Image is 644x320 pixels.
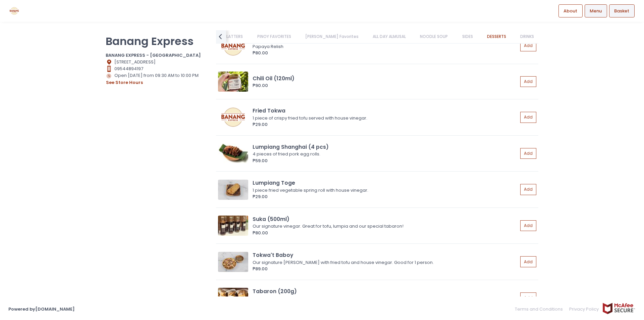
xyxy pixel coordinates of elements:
div: Tokwa't Baboy [253,251,518,259]
div: 1 piece of crispy fried tofu served with house vinegar. [253,115,516,122]
a: NOODLE SOUP [414,30,454,43]
button: Add [520,256,536,267]
img: Lumpiang Shanghai (4 pcs) [218,143,248,164]
img: Fried Tokwa [218,107,248,127]
div: ₱90.00 [253,82,518,89]
div: ₱80.00 [253,230,518,236]
b: BANANG EXPRESS - [GEOGRAPHIC_DATA] [106,52,201,58]
a: Terms and Conditions [515,303,566,316]
div: ₱29.00 [253,193,518,200]
div: 09544894197 [106,65,208,72]
a: Powered by[DOMAIN_NAME] [8,306,75,312]
button: Add [520,292,536,304]
div: Suka (500ml) [253,215,518,223]
p: Banang Express [106,35,208,48]
a: Menu [585,4,607,17]
img: Atsara (120g) [218,36,248,56]
div: [STREET_ADDRESS] [106,59,208,65]
div: Lumpiang Toge [253,179,518,187]
div: ₱80.00 [253,50,518,56]
div: ₱29.00 [253,121,518,128]
div: Chili Oil (120ml) [253,75,518,82]
a: SIDES [455,30,479,43]
img: Lumpiang Toge [218,180,248,200]
img: Tokwa't Baboy [218,252,248,272]
a: [PERSON_NAME] Favorites [299,30,365,43]
img: Tabaron (200g) [218,288,248,308]
span: Menu [590,8,602,14]
a: DESSERTS [480,30,513,43]
div: Tabaron (200g) [253,287,518,295]
img: Chili Oil (120ml) [218,72,248,92]
a: Privacy Policy [566,303,602,316]
span: Basket [614,8,629,14]
button: Add [520,112,536,123]
div: 4 pieces of fried pork egg rolls. [253,151,516,157]
a: About [558,4,583,17]
button: Add [520,184,536,195]
div: Our signature vinegar. Great for tofu, lumpia and our special tabaron! [253,223,516,230]
div: Taba ng Baboy chicharon. [253,295,516,302]
img: logo [8,5,20,17]
div: Lumpiang Shanghai (4 pcs) [253,143,518,151]
button: see store hours [106,79,143,86]
a: DRINKS [514,30,541,43]
div: ₱59.00 [253,157,518,164]
div: Our signature [PERSON_NAME] with fried tofu and house vinegar. Good for 1 person. [253,259,516,266]
div: Open [DATE] from 09:30 AM to 10:00 PM [106,72,208,86]
button: Add [520,76,536,87]
img: mcafee-secure [602,303,636,314]
img: Suka (500ml) [218,216,248,236]
span: About [563,8,577,14]
div: Papaya Relish [253,43,516,50]
button: Add [520,220,536,231]
button: Add [520,40,536,51]
div: Fried Tokwa [253,107,518,115]
a: ALL DAY ALMUSAL [366,30,413,43]
div: ₱89.00 [253,266,518,272]
div: 1 piece fried vegetable spring roll with house vinegar. [253,187,516,194]
button: Add [520,148,536,159]
a: PINOY FAVORITES [251,30,298,43]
